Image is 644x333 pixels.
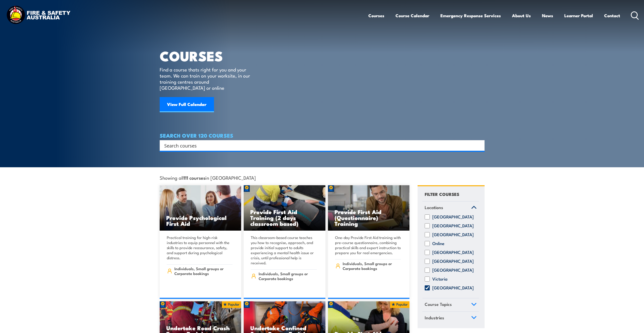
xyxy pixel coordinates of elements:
a: Course Calendar [395,9,429,22]
a: Industries [422,312,479,325]
p: Practical training for high-risk industries to equip personnel with the skills to provide reassur... [167,235,233,260]
input: Search input [164,142,473,149]
a: Courses [368,9,384,22]
h3: Provide First Aid (Questionnaire) Training [335,209,403,226]
a: Locations [422,201,479,215]
p: One-day Provide First Aid training with pre-course questionnaire, combining practical skills and ... [335,235,401,255]
span: Industries [425,314,444,321]
label: [GEOGRAPHIC_DATA] [432,259,474,264]
label: [GEOGRAPHIC_DATA] [432,268,474,273]
span: Course Topics [425,301,452,308]
h3: Provide First Aid Training (2 days classroom based) [250,209,319,226]
label: [GEOGRAPHIC_DATA] [432,250,474,255]
a: View Full Calendar [160,97,214,112]
span: Individuals, Small groups or Corporate bookings [259,271,317,281]
a: Emergency Response Services [440,9,501,22]
button: Search magnifier button [476,142,483,149]
span: Individuals, Small groups or Corporate bookings [174,266,233,276]
img: Mental Health First Aid Refresher Training (Standard) (1) [328,185,410,231]
img: Provide First Aid (Blended Learning) [244,185,325,231]
label: Victoria [432,276,448,282]
label: [GEOGRAPHIC_DATA] [432,223,474,228]
a: Provide Psychological First Aid [160,185,241,231]
img: Mental Health First Aid Training Course from Fire & Safety Australia [160,185,241,231]
a: Course Topics [422,298,479,311]
label: [GEOGRAPHIC_DATA] [432,232,474,237]
span: Showing all in [GEOGRAPHIC_DATA] [160,175,256,180]
h1: COURSES [160,50,257,62]
a: Learner Portal [564,9,593,22]
a: Contact [604,9,620,22]
form: Search form [165,142,474,149]
a: Provide First Aid (Questionnaire) Training [328,185,410,231]
strong: 111 courses [184,174,205,181]
h4: FILTER COURSES [425,191,459,197]
span: Locations [425,204,443,211]
p: Find a course thats right for you and your team. We can train on your worksite, in our training c... [160,66,252,91]
span: Individuals, Small groups or Corporate bookings [343,261,401,271]
h3: Provide Psychological First Aid [166,215,235,226]
p: This classroom-based course teaches you how to recognise, approach, and provide initial support t... [251,235,317,265]
label: [GEOGRAPHIC_DATA] [432,285,474,290]
label: Online [432,241,444,246]
h4: SEARCH OVER 120 COURSES [160,133,485,138]
a: About Us [512,9,531,22]
label: [GEOGRAPHIC_DATA] [432,214,474,219]
a: Provide First Aid Training (2 days classroom based) [244,185,325,231]
a: News [542,9,553,22]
